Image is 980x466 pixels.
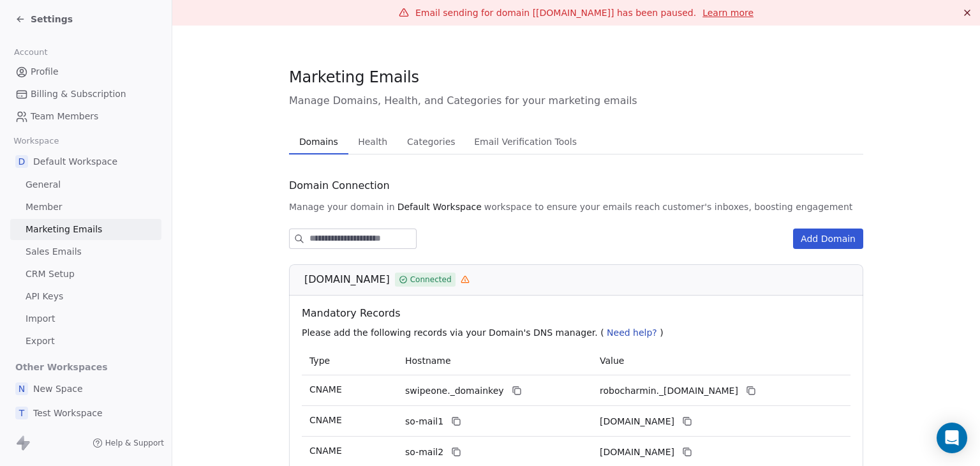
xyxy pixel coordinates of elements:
span: Default Workspace [397,200,482,213]
span: workspace to ensure your emails reach [484,200,660,213]
span: Export [26,334,55,348]
p: Type [309,354,390,368]
span: Team Members [31,110,98,123]
a: Sales Emails [10,241,161,262]
span: Email sending for domain [[DOMAIN_NAME]] has been paused. [415,8,696,18]
span: so-mail2 [405,446,443,459]
span: API Keys [26,290,63,303]
span: New Space [33,382,83,395]
span: Settings [31,13,73,26]
span: Default Workspace [33,155,117,168]
span: Connected [410,274,452,285]
span: Marketing Emails [289,68,419,87]
a: Learn more [702,6,754,19]
span: robocharmin2.swipeone.email [600,446,674,459]
span: T [15,407,28,419]
a: Member [10,197,161,218]
span: Hostname [405,356,451,366]
span: robocharmin._domainkey.swipeone.email [600,384,738,398]
a: Billing & Subscription [10,84,161,105]
div: Open Intercom Messenger [937,423,967,453]
span: Account [8,43,53,62]
span: Import [26,312,55,326]
span: Help & Support [105,438,164,448]
span: customer's inboxes, boosting engagement [662,200,852,213]
span: N [15,382,28,395]
a: API Keys [10,286,161,307]
a: Export [10,331,161,352]
a: Help & Support [93,438,164,448]
span: Member [26,200,63,214]
span: Sales Emails [26,245,82,259]
span: Categories [402,133,460,151]
span: D [15,155,28,168]
span: robocharmin1.swipeone.email [600,415,674,428]
span: CNAME [309,415,342,425]
span: Email Verification Tools [469,133,582,151]
span: Test Workspace [33,407,103,419]
span: General [26,178,61,192]
button: Add Domain [793,229,863,249]
span: Other Workspaces [10,357,113,377]
span: Mandatory Records [302,306,856,321]
a: General [10,174,161,195]
span: Workspace [8,132,64,151]
span: Value [600,356,624,366]
a: Settings [15,13,73,26]
a: Team Members [10,106,161,127]
span: CNAME [309,446,342,456]
span: Billing & Subscription [31,87,126,101]
span: swipeone._domainkey [405,384,504,398]
span: Domain Connection [289,178,390,193]
span: so-mail1 [405,415,443,428]
span: Profile [31,65,59,79]
span: CNAME [309,384,342,395]
span: Need help? [607,327,657,338]
span: Health [353,133,392,151]
a: Marketing Emails [10,219,161,240]
a: CRM Setup [10,264,161,285]
p: Please add the following records via your Domain's DNS manager. ( ) [302,326,856,339]
span: Manage Domains, Health, and Categories for your marketing emails [289,93,863,109]
a: Profile [10,61,161,82]
span: Marketing Emails [26,223,102,236]
span: CRM Setup [26,267,75,281]
span: [DOMAIN_NAME] [304,272,390,287]
a: Import [10,308,161,329]
span: Domains [294,133,343,151]
span: Manage your domain in [289,200,395,213]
